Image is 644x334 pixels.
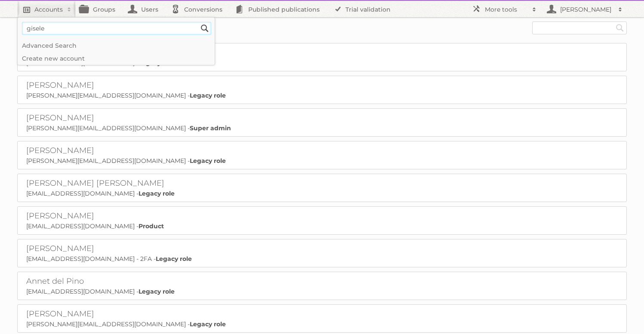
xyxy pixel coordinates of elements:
[17,1,76,17] a: Accounts
[613,21,626,34] input: Search
[26,92,618,99] p: [PERSON_NAME][EMAIL_ADDRESS][DOMAIN_NAME] -
[26,80,241,91] h2: [PERSON_NAME]
[18,39,215,52] a: Advanced Search
[167,1,231,17] a: Conversions
[26,222,618,230] p: [EMAIL_ADDRESS][DOMAIN_NAME] -
[26,157,618,165] p: [PERSON_NAME][EMAIL_ADDRESS][DOMAIN_NAME] -
[139,190,175,197] strong: Legacy role
[26,244,241,254] h2: [PERSON_NAME]
[26,211,241,221] h2: [PERSON_NAME]
[26,146,241,156] h2: [PERSON_NAME]
[26,178,241,189] h2: [PERSON_NAME] [PERSON_NAME]
[190,92,226,99] strong: Legacy role
[156,255,192,263] strong: Legacy role
[468,1,541,17] a: More tools
[139,288,175,295] strong: Legacy role
[558,5,614,14] h2: [PERSON_NAME]
[26,309,241,319] h2: [PERSON_NAME]
[26,124,618,132] p: [PERSON_NAME][EMAIL_ADDRESS][DOMAIN_NAME] -
[190,157,226,165] strong: Legacy role
[26,288,618,295] p: [EMAIL_ADDRESS][DOMAIN_NAME] -
[541,1,627,17] a: [PERSON_NAME]
[34,5,63,14] h2: Accounts
[139,222,164,230] strong: Product
[328,1,399,17] a: Trial validation
[26,190,618,197] p: [EMAIL_ADDRESS][DOMAIN_NAME] -
[231,1,328,17] a: Published publications
[26,113,241,123] h2: [PERSON_NAME]
[190,124,231,132] strong: Super admin
[26,59,618,67] p: [EMAIL_ADDRESS][DOMAIN_NAME] -
[485,5,528,14] h2: More tools
[26,320,618,328] p: [PERSON_NAME][EMAIL_ADDRESS][DOMAIN_NAME] -
[76,1,124,17] a: Groups
[26,255,618,263] p: [EMAIL_ADDRESS][DOMAIN_NAME] - 2FA -
[18,52,215,65] a: Create new account
[190,320,226,328] strong: Legacy role
[124,1,167,17] a: Users
[26,276,241,287] h2: Annet del Pino
[198,22,211,35] input: Search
